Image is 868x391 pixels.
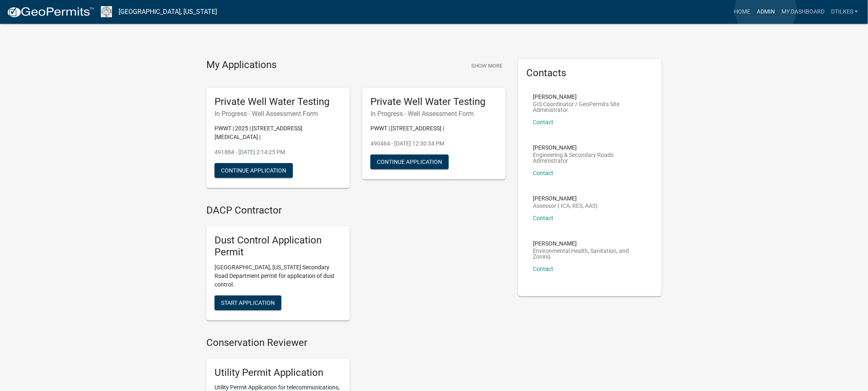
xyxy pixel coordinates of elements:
h4: DACP Contractor [206,205,506,216]
h5: Private Well Water Testing [215,96,342,108]
a: Home [731,4,754,20]
h5: Contacts [526,67,653,79]
h6: In Progress - Well Assessment Form [370,110,498,118]
p: PWWT | 2025 | [STREET_ADDRESS][MEDICAL_DATA] | [215,124,342,141]
p: [PERSON_NAME] [533,94,647,100]
p: Assessor ( ICA, RES, AAS) [533,203,598,209]
h4: Conservation Reviewer [206,337,506,349]
a: My Dashboard [778,4,828,20]
a: Admin [754,4,778,20]
button: Start Application [215,296,281,310]
a: Contact [533,266,553,272]
h5: Utility Permit Application [215,367,342,379]
a: Contact [533,170,553,176]
button: Continue Application [370,155,449,169]
h4: My Applications [206,59,276,71]
button: Continue Application [215,163,293,178]
a: dtilkes [828,4,861,20]
a: Contact [533,119,553,125]
button: Show More [468,59,506,73]
p: 490464 - [DATE] 12:30:34 PM [370,139,498,148]
p: [GEOGRAPHIC_DATA], [US_STATE] Secondary Road Department permit for application of dust control. [215,263,342,289]
h5: Private Well Water Testing [370,96,498,108]
a: [GEOGRAPHIC_DATA], [US_STATE] [119,5,217,19]
p: [PERSON_NAME] [533,145,647,150]
h6: In Progress - Well Assessment Form [215,110,342,118]
p: [PERSON_NAME] [533,241,647,246]
a: Contact [533,215,553,221]
p: Environmental Health, Sanitation, and Zoning [533,248,647,259]
p: [PERSON_NAME] [533,195,598,201]
img: Franklin County, Iowa [101,6,112,17]
span: Start Application [221,299,275,306]
p: Engineering & Secondary Roads Administrator [533,152,647,164]
p: PWWT | [STREET_ADDRESS] | [370,124,498,133]
p: GIS Coordinator / GeoPermits Site Administrator [533,101,647,113]
p: 491884 - [DATE] 2:14:25 PM [215,148,342,157]
h5: Dust Control Application Permit [215,234,342,258]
